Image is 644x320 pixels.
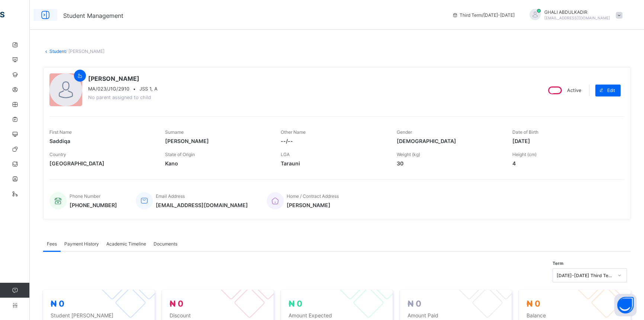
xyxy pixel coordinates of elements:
[397,152,420,157] span: Weight (kg)
[51,312,147,319] span: Student [PERSON_NAME]
[49,160,154,167] span: [GEOGRAPHIC_DATA]
[88,75,158,82] span: [PERSON_NAME]
[170,299,183,308] span: ₦ 0
[47,241,57,247] span: Fees
[289,312,385,319] span: Amount Expected
[139,86,158,92] span: JSS 1, A
[165,138,270,144] span: [PERSON_NAME]
[527,299,540,308] span: ₦ 0
[165,152,195,157] span: State of Origin
[64,241,99,247] span: Payment History
[287,193,339,199] span: Home / Contract Address
[553,261,563,266] span: Term
[512,152,537,157] span: Height (cm)
[88,86,129,92] span: MA/023/J1G/2910
[452,12,515,18] span: session/term information
[544,16,610,20] span: [EMAIL_ADDRESS][DOMAIN_NAME]
[607,88,615,93] span: Edit
[281,152,290,157] span: LGA
[49,48,66,54] a: Student
[106,241,146,247] span: Academic Timeline
[289,299,302,308] span: ₦ 0
[281,129,306,135] span: Other Name
[512,129,538,135] span: Date of Birth
[527,312,623,319] span: Balance
[165,160,270,167] span: Kano
[408,312,504,319] span: Amount Paid
[567,88,581,93] span: Active
[557,273,613,278] div: [DATE]-[DATE] Third Term
[287,202,339,208] span: [PERSON_NAME]
[281,138,385,144] span: --/--
[154,241,177,247] span: Documents
[397,138,501,144] span: [DEMOGRAPHIC_DATA]
[70,193,100,199] span: Phone Number
[397,129,412,135] span: Gender
[170,312,266,319] span: Discount
[70,202,117,208] span: [PHONE_NUMBER]
[512,160,617,167] span: 4
[156,193,185,199] span: Email Address
[49,129,72,135] span: First Name
[281,160,385,167] span: Tarauni
[512,138,617,144] span: [DATE]
[544,9,610,15] span: GHALI ABDULKADIR
[88,86,158,92] div: •
[614,294,637,316] button: Open asap
[49,138,154,144] span: Saddiqa
[66,48,104,54] span: / [PERSON_NAME]
[88,95,151,100] span: No parent assigned to child
[156,202,248,208] span: [EMAIL_ADDRESS][DOMAIN_NAME]
[397,160,501,167] span: 30
[165,129,184,135] span: Surname
[51,299,64,308] span: ₦ 0
[49,152,66,157] span: Country
[63,12,123,19] span: Student Management
[408,299,421,308] span: ₦ 0
[522,9,626,21] div: GHALI ABDULKADIR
